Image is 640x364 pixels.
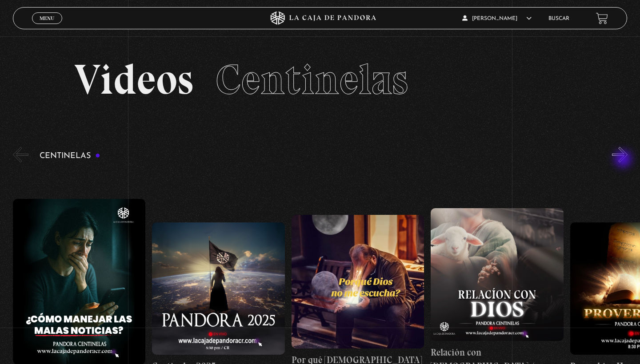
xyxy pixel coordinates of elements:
span: [PERSON_NAME] [462,16,532,21]
span: Centinelas [216,54,408,105]
span: Cerrar [37,23,58,29]
span: Menu [40,16,54,21]
h3: Centinelas [40,152,100,160]
button: Next [612,147,628,162]
a: View your shopping cart [596,12,608,24]
h2: Videos [74,59,566,101]
a: Buscar [548,16,569,21]
button: Previous [13,147,28,162]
